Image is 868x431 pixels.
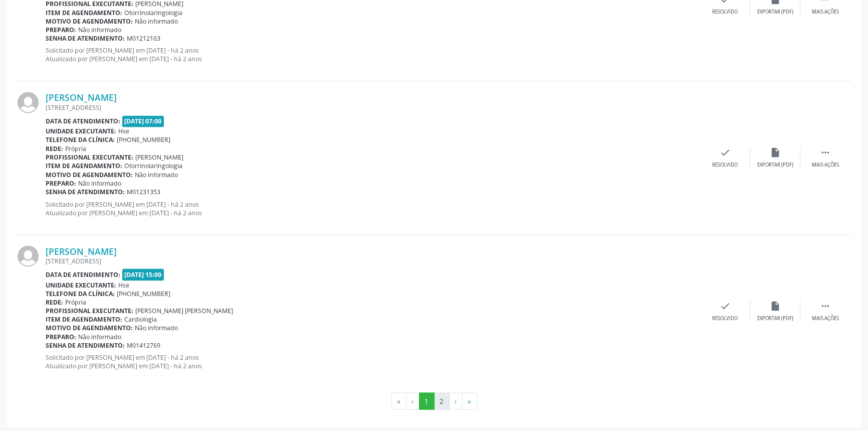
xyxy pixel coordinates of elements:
span: [PERSON_NAME] [PERSON_NAME] [135,306,233,315]
div: Exportar (PDF) [757,162,793,169]
i: insert_drive_file [770,300,781,311]
b: Senha de atendimento: [46,187,125,196]
b: Data de atendimento: [46,270,120,278]
i: check [720,300,731,311]
div: Resolvido [712,315,738,322]
b: Senha de atendimento: [46,341,125,349]
button: Go to page 2 [434,392,450,409]
p: Solicitado por [PERSON_NAME] em [DATE] - há 2 anos Atualizado por [PERSON_NAME] em [DATE] - há 2 ... [46,46,700,63]
span: Cardiologia [124,315,157,323]
b: Item de agendamento: [46,315,122,323]
div: Mais ações [812,9,839,16]
b: Senha de atendimento: [46,34,125,43]
span: Otorrinolaringologia [124,9,182,17]
div: Resolvido [712,9,738,16]
div: Resolvido [712,162,738,169]
div: [STREET_ADDRESS] [46,256,700,265]
b: Profissional executante: [46,153,133,162]
b: Preparo: [46,179,76,187]
span: Não informado [78,332,121,341]
b: Profissional executante: [46,306,133,315]
p: Solicitado por [PERSON_NAME] em [DATE] - há 2 anos Atualizado por [PERSON_NAME] em [DATE] - há 2 ... [46,200,700,217]
ul: Pagination [18,392,850,409]
b: Unidade executante: [46,280,116,289]
span: Própria [65,298,86,306]
b: Preparo: [46,332,76,341]
a: [PERSON_NAME] [46,92,117,103]
span: M01412769 [127,341,160,349]
i:  [820,300,831,311]
b: Item de agendamento: [46,9,122,17]
span: [PHONE_NUMBER] [117,289,170,298]
b: Motivo de agendamento: [46,170,133,179]
b: Motivo de agendamento: [46,323,133,332]
span: Não informado [78,179,121,187]
i: check [720,147,731,158]
b: Rede: [46,145,63,153]
span: Não informado [78,26,121,34]
button: Go to page 1 [419,392,435,409]
b: Motivo de agendamento: [46,17,133,26]
div: Mais ações [812,162,839,169]
div: [STREET_ADDRESS] [46,103,700,112]
span: [DATE] 07:00 [122,115,164,127]
b: Telefone da clínica: [46,289,115,298]
b: Telefone da clínica: [46,135,115,144]
b: Rede: [46,298,63,306]
span: [PHONE_NUMBER] [117,135,170,144]
span: [DATE] 15:00 [122,268,164,280]
b: Preparo: [46,26,76,34]
i:  [820,147,831,158]
button: Go to next page [449,392,463,409]
span: Hse [118,127,129,135]
span: Otorrinolaringologia [124,162,182,170]
div: Mais ações [812,315,839,322]
i: insert_drive_file [770,147,781,158]
span: Não informado [135,17,178,26]
b: Data de atendimento: [46,117,120,125]
span: Não informado [135,170,178,179]
span: M01231353 [127,187,160,196]
a: [PERSON_NAME] [46,245,117,256]
div: Exportar (PDF) [757,315,793,322]
span: [PERSON_NAME] [135,153,183,162]
span: Hse [118,280,129,289]
b: Unidade executante: [46,127,116,135]
img: img [18,245,39,266]
p: Solicitado por [PERSON_NAME] em [DATE] - há 2 anos Atualizado por [PERSON_NAME] em [DATE] - há 2 ... [46,353,700,370]
b: Item de agendamento: [46,162,122,170]
span: M01212163 [127,34,160,43]
img: img [18,92,39,113]
button: Go to last page [462,392,477,409]
div: Exportar (PDF) [757,9,793,16]
span: Própria [65,145,86,153]
span: Não informado [135,323,178,332]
